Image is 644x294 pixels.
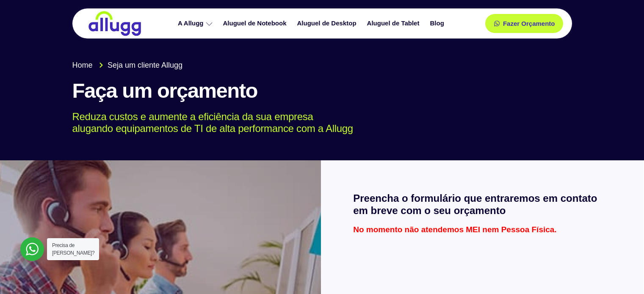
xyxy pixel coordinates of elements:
a: Aluguel de Tablet [363,16,426,31]
span: Seja um cliente Allugg [105,60,182,71]
a: Blog [426,16,450,31]
p: No momento não atendemos MEI nem Pessoa Física. [353,225,611,234]
a: A Allugg [174,16,219,31]
a: Fazer Orçamento [485,14,564,33]
h1: Faça um orçamento [72,80,572,102]
h2: Preencha o formulário que entraremos em contato em breve com o seu orçamento [353,192,611,217]
span: Fazer Orçamento [503,20,555,27]
a: Aluguel de Notebook [219,16,293,31]
span: Precisa de [PERSON_NAME]? [52,242,94,256]
img: locação de TI é Allugg [87,11,142,36]
span: Home [72,60,93,71]
a: Aluguel de Desktop [293,16,363,31]
p: Reduza custos e aumente a eficiência da sua empresa alugando equipamentos de TI de alta performan... [72,111,560,135]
